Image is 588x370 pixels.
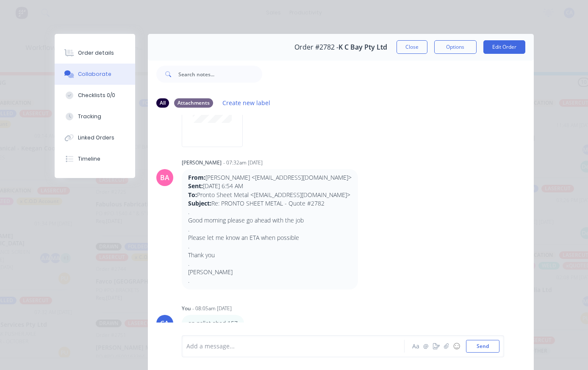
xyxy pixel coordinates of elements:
span: Order #2782 - [294,43,338,51]
p: Please let me know an ETA when possible [188,234,352,242]
div: Attachments [174,98,213,108]
div: Tracking [78,113,101,120]
div: CA [160,318,169,328]
div: - 08:05am [DATE] [192,305,232,312]
button: Linked Orders [55,127,135,148]
button: Checklists 0/0 [55,85,135,106]
input: Search notes... [178,66,262,83]
p: Thank you [188,251,352,259]
div: Checklists 0/0 [78,92,115,99]
p: Good morning please go ahead with the job [188,216,352,225]
p: . [188,242,352,250]
button: ☺ [452,341,462,351]
strong: From: [188,173,205,181]
button: Order details [55,42,135,64]
p: . [188,259,352,268]
span: K C Bay Pty Ltd [338,43,387,51]
p: [PERSON_NAME] <[EMAIL_ADDRESS][DOMAIN_NAME]> [DATE] 6:54 AM Pronto Sheet Metal <[EMAIL_ADDRESS][D... [188,173,352,208]
div: - 07:32am [DATE] [223,159,263,167]
button: Create new label [218,97,275,108]
button: @ [421,341,431,351]
button: Close [397,40,427,54]
div: BA [160,172,169,183]
div: Order details [78,49,114,57]
p: . [188,276,352,285]
button: Options [434,40,477,54]
strong: Subject: [188,199,211,207]
strong: To: [188,191,197,199]
p: . [188,225,352,234]
div: Timeline [78,155,100,163]
p: [PERSON_NAME] [188,268,352,276]
div: You [182,305,191,312]
button: Send [466,340,499,353]
button: Collaborate [55,64,135,85]
p: on pallet shed 157 [188,319,238,328]
div: Collaborate [78,70,111,78]
button: Edit Order [483,40,525,54]
p: . [188,208,352,216]
div: [PERSON_NAME] [182,159,222,167]
strong: Sent: [188,182,203,190]
button: Tracking [55,106,135,127]
div: All [156,98,169,108]
button: Aa [411,341,421,351]
button: Timeline [55,148,135,170]
div: Linked Orders [78,134,114,142]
